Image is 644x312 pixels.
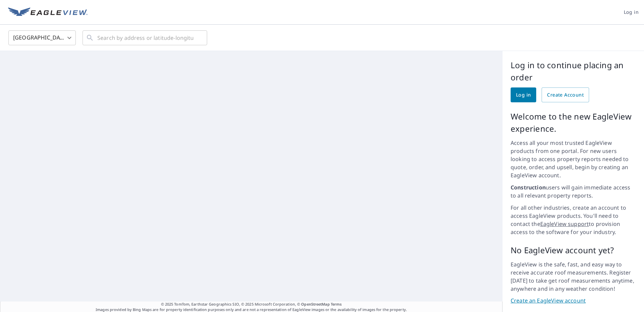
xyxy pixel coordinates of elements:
[511,87,536,102] a: Log in
[511,297,636,305] a: Create an EagleView account
[540,220,589,228] a: EagleView support
[161,302,342,307] span: © 2025 TomTom, Earthstar Geographics SIO, © 2025 Microsoft Corporation, ©
[511,59,636,83] p: Log in to continue placing an order
[511,204,636,236] p: For all other industries, create an account to access EagleView products. You'll need to contact ...
[542,87,589,102] a: Create Account
[301,302,329,307] a: OpenStreetMap
[511,184,546,191] strong: Construction
[511,139,636,179] p: Access all your most trusted EagleView products from one portal. For new users looking to access ...
[97,28,193,47] input: Search by address or latitude-longitude
[511,260,636,293] p: EagleView is the safe, fast, and easy way to receive accurate roof measurements. Register [DATE] ...
[511,183,636,200] p: users will gain immediate access to all relevant property reports.
[331,302,342,307] a: Terms
[8,28,76,47] div: [GEOGRAPHIC_DATA]
[624,8,639,17] span: Log in
[547,91,584,99] span: Create Account
[511,244,636,256] p: No EagleView account yet?
[516,91,531,99] span: Log in
[511,110,636,135] p: Welcome to the new EagleView experience.
[8,7,88,18] img: EV Logo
